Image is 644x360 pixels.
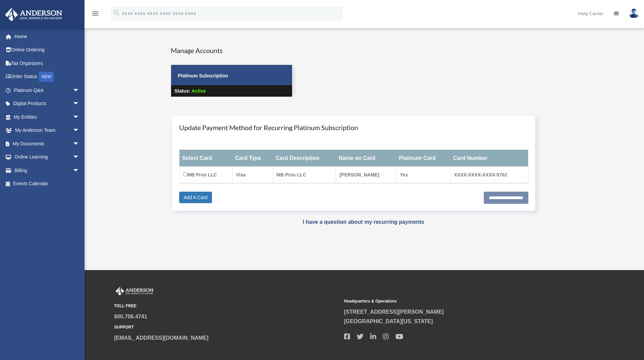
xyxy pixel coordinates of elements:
td: MB Pros LLC [273,166,336,183]
span: arrow_drop_down [73,137,86,151]
span: arrow_drop_down [73,164,86,177]
th: Card Number [451,150,528,166]
a: My Entitiesarrow_drop_down [5,110,90,124]
span: arrow_drop_down [73,124,86,138]
a: [GEOGRAPHIC_DATA][US_STATE] [344,318,433,324]
a: My Anderson Teamarrow_drop_down [5,124,90,137]
td: MB Pros LLC [180,166,233,183]
a: 800.706.4741 [114,314,147,319]
div: NEW [39,72,54,82]
th: Select Card [180,150,233,166]
th: Platinum Card [396,150,450,166]
img: User Pic [629,8,639,18]
span: arrow_drop_down [73,83,86,97]
a: Add A Card [179,192,212,203]
span: Active [192,88,206,94]
a: Home [5,30,90,43]
i: menu [91,9,99,18]
td: Yes [396,166,450,183]
strong: Platinum Subscription [178,73,228,78]
small: Headquarters & Operations [344,298,569,305]
h4: Manage Accounts [171,46,292,55]
a: Billingarrow_drop_down [5,164,90,177]
span: arrow_drop_down [73,97,86,111]
small: TOLL FREE [114,303,339,310]
img: Anderson Advisors Platinum Portal [3,8,64,21]
span: arrow_drop_down [73,150,86,164]
h4: Update Payment Method for Recurring Platinum Subscription [179,123,528,132]
th: Card Description [273,150,336,166]
td: XXXX-XXXX-XXXX-5762 [451,166,528,183]
a: Digital Productsarrow_drop_down [5,97,90,111]
td: [PERSON_NAME] [336,166,396,183]
i: search [113,9,120,17]
small: SUPPORT [114,324,339,331]
a: Order StatusNEW [5,70,90,84]
a: Online Learningarrow_drop_down [5,150,90,164]
a: Platinum Q&Aarrow_drop_down [5,83,90,97]
th: Name on Card [336,150,396,166]
a: [STREET_ADDRESS][PERSON_NAME] [344,309,444,315]
a: My Documentsarrow_drop_down [5,137,90,150]
strong: Status: [174,88,190,94]
a: Events Calendar [5,177,90,191]
a: menu [91,12,99,18]
a: [EMAIL_ADDRESS][DOMAIN_NAME] [114,335,209,341]
a: Online Ordering [5,43,90,57]
th: Card Type [232,150,273,166]
span: arrow_drop_down [73,110,86,124]
a: Tax Organizers [5,56,90,70]
img: Anderson Advisors Platinum Portal [114,287,155,296]
a: I have a question about my recurring payments [303,219,424,225]
td: Visa [232,166,273,183]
